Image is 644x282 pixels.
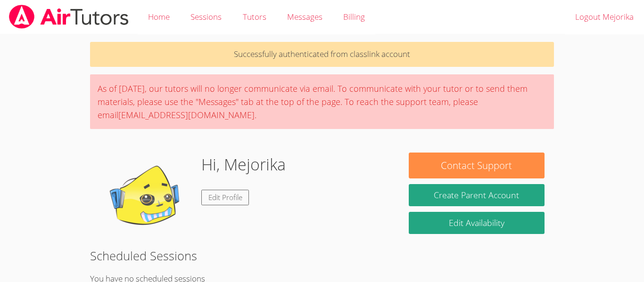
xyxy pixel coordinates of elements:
[99,153,194,247] img: default.png
[409,184,545,206] button: Create Parent Account
[8,5,130,29] img: airtutors_banner-c4298cdbf04f3fff15de1276eac7730deb9818008684d7c2e4769d2f7ddbe033.png
[409,153,545,178] button: Contact Support
[90,74,554,129] div: As of [DATE], our tutors will no longer communicate via email. To communicate with your tutor or ...
[90,42,554,67] p: Successfully authenticated from classlink account
[201,153,286,177] h1: Hi, Mejorika
[409,212,545,234] a: Edit Availability
[90,247,554,265] h2: Scheduled Sessions
[201,190,249,205] a: Edit Profile
[287,11,322,22] span: Messages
